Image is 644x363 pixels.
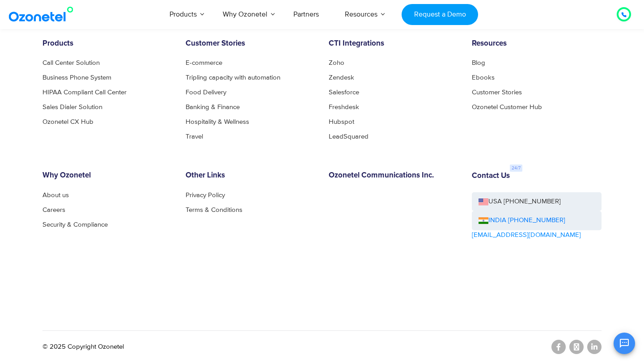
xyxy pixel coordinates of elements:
h6: Products [42,39,172,48]
img: ind-flag.png [479,217,488,224]
a: Zendesk [329,74,354,81]
a: Request a Demo [402,4,478,25]
a: Travel [186,133,203,140]
h6: Why Ozonetel [42,171,172,180]
h6: Contact Us [472,172,510,181]
a: Tripling capacity with automation [186,74,280,81]
a: Privacy Policy [186,192,225,198]
a: HIPAA Compliant Call Center [42,89,127,96]
img: us-flag.png [479,198,488,205]
a: Banking & Finance [186,104,240,110]
a: Zoho [329,59,344,66]
a: Sales Dialer Solution [42,104,102,110]
a: Security & Compliance [42,221,108,228]
a: Ozonetel CX Hub [42,118,93,125]
a: Customer Stories [472,89,522,96]
a: Freshdesk [329,104,359,110]
a: Hospitality & Wellness [186,118,249,125]
h6: Resources [472,39,602,48]
h6: Customer Stories [186,39,315,48]
h6: Other Links [186,171,315,180]
a: Ozonetel Customer Hub [472,104,542,110]
a: USA [PHONE_NUMBER] [472,192,602,211]
button: Open chat [614,333,635,354]
h6: CTI Integrations [329,39,458,48]
a: [EMAIL_ADDRESS][DOMAIN_NAME] [472,230,581,241]
a: Ebooks [472,74,495,81]
a: Careers [42,207,65,213]
a: Blog [472,59,485,66]
a: LeadSquared [329,133,369,140]
a: E-commerce [186,59,222,66]
a: Business Phone System [42,74,111,81]
a: About us [42,192,69,198]
a: INDIA [PHONE_NUMBER] [479,215,565,226]
a: Call Center Solution [42,59,100,66]
a: Salesforce [329,89,359,96]
a: Hubspot [329,118,354,125]
p: © 2025 Copyright Ozonetel [42,342,124,352]
a: Terms & Conditions [186,207,242,213]
a: Food Delivery [186,89,226,96]
h6: Ozonetel Communications Inc. [329,171,458,180]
